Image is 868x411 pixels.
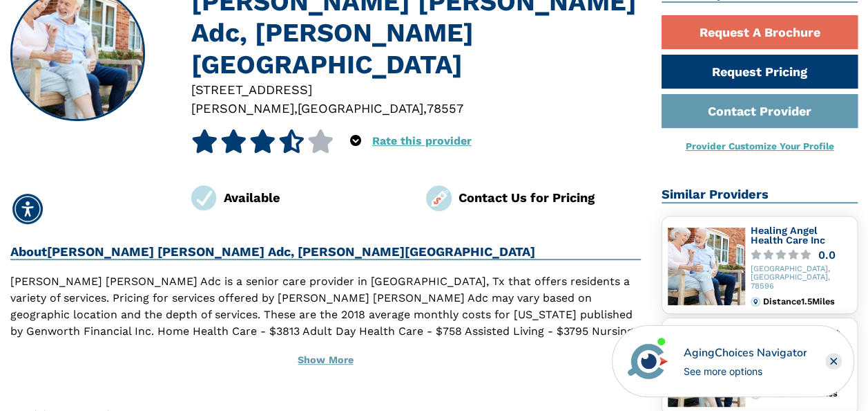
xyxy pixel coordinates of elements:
[662,15,858,49] a: Request A Brochure
[224,188,406,207] div: Available
[683,345,807,361] div: AgingChoices Navigator
[662,55,858,89] a: Request Pricing
[12,194,43,224] div: Accessibility Menu
[662,187,858,203] h2: Similar Providers
[751,297,760,307] img: distance.svg
[350,129,361,153] div: Popover trigger
[818,250,836,260] div: 0.0
[751,225,825,246] a: Healing Angel Health Care Inc
[10,273,641,390] p: [PERSON_NAME] [PERSON_NAME] Adc is a senior care provider in [GEOGRAPHIC_DATA], Tx that offers re...
[294,101,298,116] span: ,
[825,353,842,369] div: Close
[372,134,472,147] a: Rate this provider
[763,297,851,307] div: Distance 1.5 Miles
[751,250,851,260] a: 0.0
[10,244,641,261] h2: About [PERSON_NAME] [PERSON_NAME] Adc, [PERSON_NAME][GEOGRAPHIC_DATA]
[662,94,858,128] a: Contact Provider
[685,140,833,152] a: Provider Customize Your Profile
[751,327,840,338] a: Southern Comfort
[624,338,671,385] img: avatar
[191,80,641,99] div: [STREET_ADDRESS]
[459,188,641,207] div: Contact Us for Pricing
[191,101,294,116] span: [PERSON_NAME]
[10,345,641,376] button: Show More
[683,364,807,378] div: See more options
[423,101,427,116] span: ,
[427,99,463,118] div: 78557
[751,265,851,291] div: [GEOGRAPHIC_DATA], [GEOGRAPHIC_DATA], 78596
[298,101,423,116] span: [GEOGRAPHIC_DATA]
